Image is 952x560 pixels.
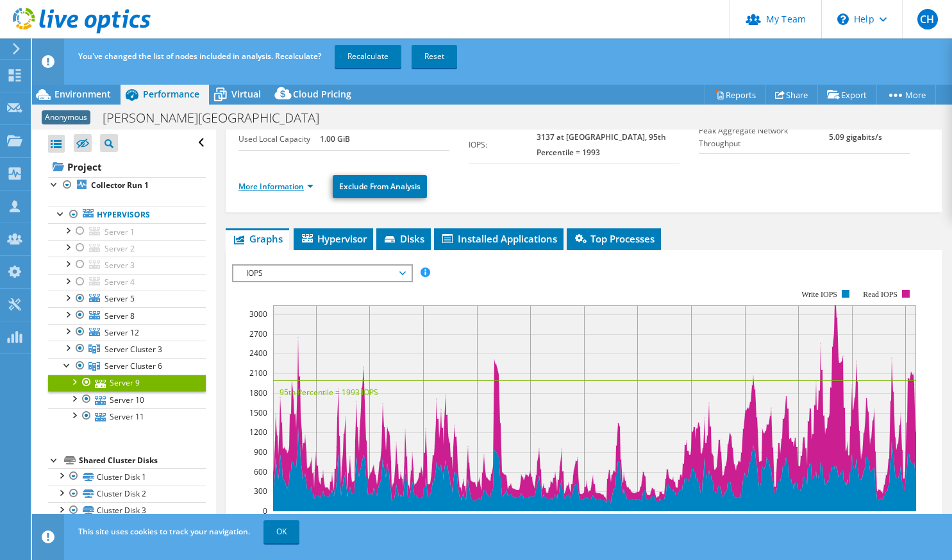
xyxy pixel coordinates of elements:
[573,232,655,245] span: Top Processes
[383,232,424,245] span: Disks
[232,232,283,245] span: Graphs
[238,133,320,146] label: Used Local Capacity
[54,88,111,100] span: Environment
[240,266,405,281] span: IOPS
[48,408,206,425] a: Server 11
[48,341,206,357] a: Server Cluster 3
[48,502,206,519] a: Cluster Disk 3
[249,407,267,418] text: 1500
[48,274,206,291] a: Server 4
[537,132,666,158] b: 3137 at [GEOGRAPHIC_DATA], 95th Percentile = 1993
[300,232,367,245] span: Hypervisor
[765,85,818,105] a: Share
[48,375,206,391] a: Server 9
[48,157,206,177] a: Project
[48,291,206,307] a: Server 5
[829,132,882,142] b: 5.09 gigabits/s
[78,526,250,537] span: This site uses cookies to track your navigation.
[249,348,267,359] text: 2400
[320,133,350,144] b: 1.00 GiB
[104,327,139,338] span: Server 12
[48,358,206,375] a: Server Cluster 6
[48,177,206,194] a: Collector Run 1
[469,139,537,151] label: IOPS:
[48,207,206,223] a: Hypervisors
[699,124,829,150] label: Peak Aggregate Network Throughput
[254,486,267,496] text: 300
[249,368,267,378] text: 2100
[412,45,457,68] a: Reset
[143,88,199,100] span: Performance
[254,446,267,457] text: 900
[863,290,898,299] text: Read IOPS
[293,88,351,100] span: Cloud Pricing
[335,45,401,68] a: Recalculate
[48,307,206,324] a: Server 8
[97,111,339,125] h1: [PERSON_NAME][GEOGRAPHIC_DATA]
[104,226,135,237] span: Server 1
[231,88,261,100] span: Virtual
[79,453,206,468] div: Shared Cluster Disks
[837,13,849,25] svg: \n
[238,181,313,192] a: More Information
[705,85,766,105] a: Reports
[280,387,378,398] text: 95th Percentile = 1993 IOPS
[104,310,135,321] span: Server 8
[263,520,299,543] a: OK
[48,324,206,341] a: Server 12
[48,240,206,257] a: Server 2
[78,51,321,62] span: You've changed the list of nodes included in analysis. Recalculate?
[48,391,206,408] a: Server 10
[104,243,135,254] span: Server 2
[104,260,135,271] span: Server 3
[91,180,149,191] b: Collector Run 1
[48,257,206,273] a: Server 3
[817,85,877,105] a: Export
[104,361,162,371] span: Server Cluster 6
[249,309,267,319] text: 3000
[263,505,267,516] text: 0
[440,232,557,245] span: Installed Applications
[249,328,267,339] text: 2700
[104,293,135,304] span: Server 5
[876,85,936,105] a: More
[104,344,162,355] span: Server Cluster 3
[917,9,938,30] span: CH
[249,387,267,398] text: 1800
[48,486,206,502] a: Cluster Disk 2
[48,223,206,240] a: Server 1
[249,427,267,437] text: 1200
[254,466,267,477] text: 600
[48,468,206,485] a: Cluster Disk 1
[801,290,837,299] text: Write IOPS
[104,276,135,287] span: Server 4
[333,175,427,198] a: Exclude From Analysis
[42,110,90,124] span: Anonymous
